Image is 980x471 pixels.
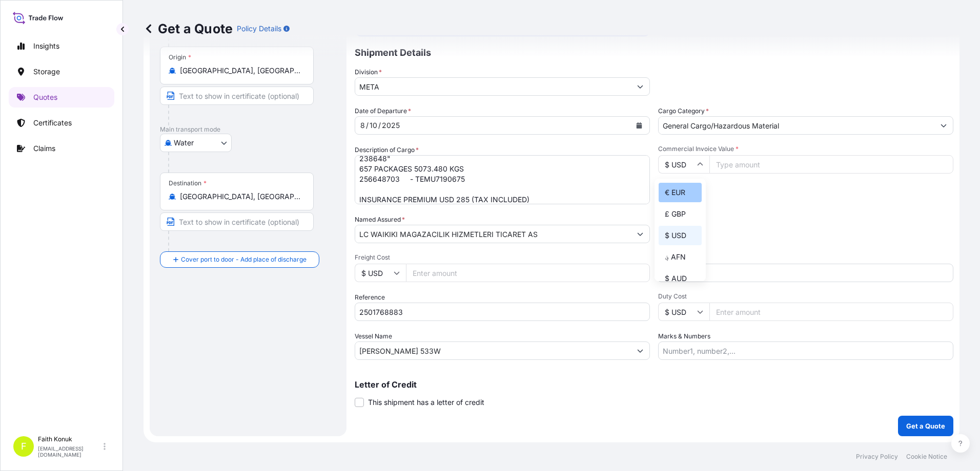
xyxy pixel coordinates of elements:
[9,113,114,133] a: Certificates
[355,225,631,243] input: Full name
[366,119,369,132] div: /
[658,331,710,341] label: Marks & Numbers
[33,67,60,77] p: Storage
[180,66,301,76] input: Origin
[355,145,419,155] label: Description of Cargo
[678,264,953,282] input: Enter percentage
[631,341,649,360] button: Show suggestions
[33,143,55,154] p: Claims
[368,397,484,408] span: This shipment has a letter of credit
[355,106,411,116] span: Date of Departure
[659,204,702,224] div: £ GBP
[709,155,953,174] input: Type amount
[631,77,649,96] button: Show suggestions
[906,453,947,461] a: Cookie Notice
[160,212,314,231] input: Text to appear on certificate
[631,117,647,134] button: Calendar
[355,67,382,77] label: Division
[659,116,934,135] input: Select a commodity type
[9,61,114,82] a: Storage
[160,251,319,268] button: Cover port to door - Add place of discharge
[160,125,336,134] p: Main transport mode
[9,138,114,159] a: Claims
[181,254,307,265] span: Cover port to door - Add place of discharge
[381,119,401,132] div: year,
[355,341,631,360] input: Type to search vessel name or IMO
[898,416,953,436] button: Get a Quote
[659,183,702,202] div: € EUR
[38,445,101,458] p: [EMAIL_ADDRESS][DOMAIN_NAME]
[355,380,953,389] p: Letter of Credit
[658,292,953,301] span: Duty Cost
[33,41,59,51] p: Insights
[709,303,953,321] input: Enter amount
[659,269,702,288] div: $ AUD
[856,453,898,461] a: Privacy Policy
[180,191,301,202] input: Destination
[406,264,650,282] input: Enter amount
[169,53,191,61] div: Origin
[21,441,27,452] span: F
[369,119,378,132] div: day,
[906,421,945,431] p: Get a Quote
[38,435,101,443] p: Faith Konuk
[33,92,57,102] p: Quotes
[631,225,649,243] button: Show suggestions
[355,215,405,225] label: Named Assured
[658,106,709,116] label: Cargo Category
[169,179,207,187] div: Destination
[355,253,650,262] span: Freight Cost
[659,247,702,267] div: ؋ AFN
[355,303,650,321] input: Your internal reference
[9,87,114,108] a: Quotes
[934,116,953,135] button: Show suggestions
[658,341,953,360] input: Number1, number2,...
[160,87,314,105] input: Text to appear on certificate
[174,138,194,148] span: Water
[378,119,381,132] div: /
[658,145,953,153] span: Commercial Invoice Value
[144,20,233,37] p: Get a Quote
[659,226,702,245] div: $ USD
[355,331,392,341] label: Vessel Name
[237,24,281,34] p: Policy Details
[359,119,366,132] div: month,
[33,118,72,128] p: Certificates
[355,77,631,96] input: Type to search division
[9,36,114,56] a: Insights
[160,134,232,152] button: Select transport
[355,292,385,303] label: Reference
